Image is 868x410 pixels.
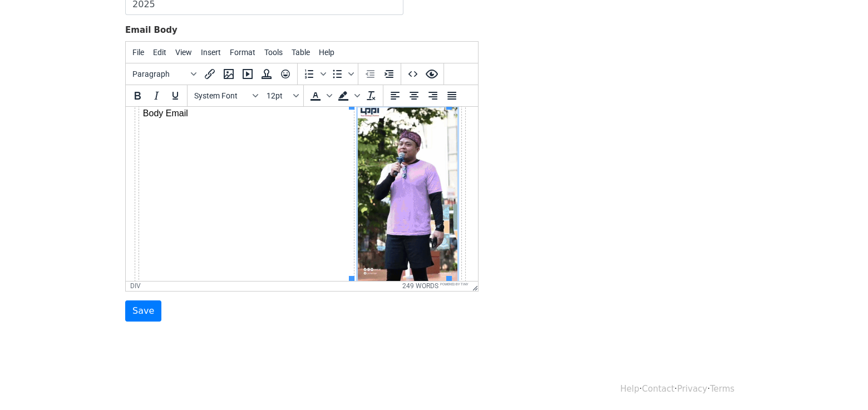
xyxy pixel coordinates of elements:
a: Powered by Tiny [440,282,468,286]
span: View [175,48,192,57]
span: Table [292,48,310,57]
div: Background color [334,86,362,105]
button: Clear formatting [362,86,381,105]
iframe: Rich Text Area. Press ALT-0 for help. [126,107,478,281]
button: Decrease indent [361,65,379,83]
button: Insert template [257,65,276,83]
span: Edit [153,48,166,57]
a: Privacy [677,384,707,394]
div: Resize [468,281,478,291]
span: Paragraph [132,70,187,78]
button: Align left [386,86,405,105]
input: Save [125,300,161,322]
button: Blocks [128,65,200,83]
button: Underline [166,86,185,105]
span: Insert [201,48,221,57]
button: Align center [405,86,423,105]
span: Format [230,48,255,57]
button: Italic [147,86,166,105]
label: Email Body [125,24,177,37]
div: Text color [306,86,334,105]
a: Terms [710,384,734,394]
div: Bullet list [328,65,356,83]
button: Font sizes [262,86,301,105]
span: System Font [194,91,249,100]
span: Help [319,48,334,57]
button: Bold [128,86,147,105]
a: Contact [642,384,674,394]
button: Insert/edit image [219,65,238,83]
button: Insert/edit media [238,65,257,83]
span: 12pt [267,91,291,100]
button: Justify [442,86,461,105]
button: Align right [423,86,442,105]
span: Tools [264,48,283,57]
div: Numbered list [300,65,328,83]
div: div [130,282,141,290]
button: Fonts [190,86,262,105]
button: Emoticons [276,65,295,83]
button: 249 words [402,282,438,290]
button: Preview [422,65,441,83]
a: Help [620,384,639,394]
iframe: Chat Widget [812,357,868,410]
button: Source code [403,65,422,83]
button: Increase indent [379,65,398,83]
span: File [132,48,144,57]
button: Insert/edit link [200,65,219,83]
